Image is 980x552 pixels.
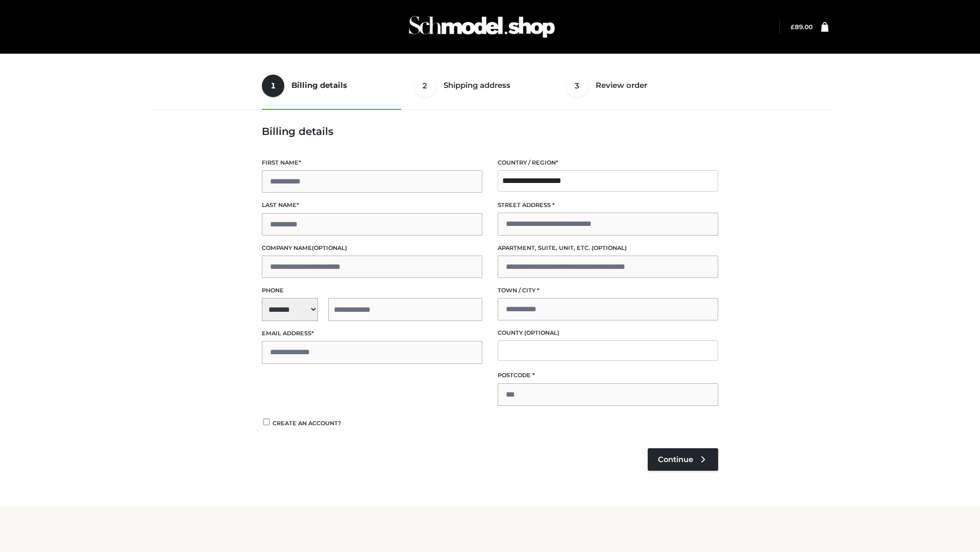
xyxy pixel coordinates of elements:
[273,420,341,427] span: Create an account?
[791,23,813,31] bdi: 89.00
[262,125,718,137] h3: Billing details
[262,243,482,253] label: Company name
[791,23,813,31] a: £89.00
[658,455,693,464] span: Continue
[498,243,718,253] label: Apartment, suite, unit, etc.
[498,371,718,380] label: Postcode
[262,200,482,210] label: Last name
[498,328,718,338] label: County
[791,23,795,31] span: £
[592,244,627,251] span: (optional)
[498,286,718,295] label: Town / City
[262,419,271,425] input: Create an account?
[262,158,482,168] label: First name
[262,329,482,338] label: Email address
[648,448,718,471] a: Continue
[524,329,559,336] span: (optional)
[498,200,718,210] label: Street address
[262,286,482,295] label: Phone
[405,7,558,47] img: Schmodel Admin 964
[312,244,347,251] span: (optional)
[498,158,718,168] label: Country / Region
